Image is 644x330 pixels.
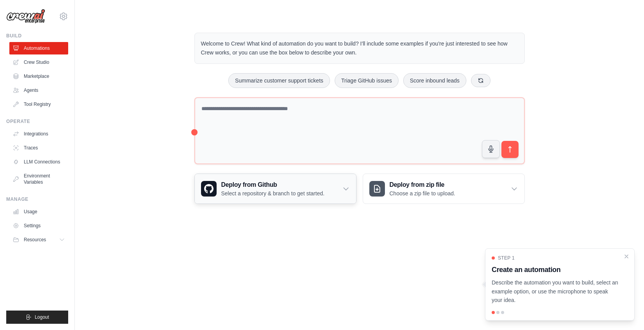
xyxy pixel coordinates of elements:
[6,311,68,324] button: Logout
[221,190,325,197] p: Select a repository & branch to get started.
[24,237,46,243] span: Resources
[6,196,68,202] div: Manage
[221,180,325,190] h3: Deploy from Github
[492,264,619,275] h3: Create an automation
[228,73,330,88] button: Summarize customer support tickets
[390,180,455,190] h3: Deploy from zip file
[9,142,68,154] a: Traces
[492,278,619,305] p: Describe the automation you want to build, select an example option, or use the microphone to spe...
[605,293,644,330] iframe: Chat Widget
[9,233,68,246] button: Resources
[623,253,630,260] button: Close walkthrough
[9,98,68,111] a: Tool Registry
[9,70,68,82] a: Marketplace
[9,84,68,97] a: Agents
[35,314,49,320] span: Logout
[201,39,518,57] p: Welcome to Crew! What kind of automation do you want to build? I'll include some examples if you'...
[6,33,68,39] div: Build
[9,205,68,218] a: Usage
[390,190,455,197] p: Choose a zip file to upload.
[403,73,466,88] button: Score inbound leads
[6,118,68,125] div: Operate
[498,255,515,261] span: Step 1
[9,56,68,68] a: Crew Studio
[9,128,68,140] a: Integrations
[9,156,68,168] a: LLM Connections
[9,170,68,188] a: Environment Variables
[9,42,68,54] a: Automations
[335,73,399,88] button: Triage GitHub issues
[6,9,45,24] img: Logo
[9,219,68,232] a: Settings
